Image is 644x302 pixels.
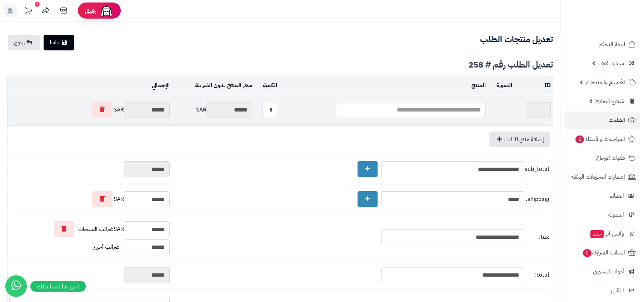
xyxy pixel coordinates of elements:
a: الطلبات [565,112,640,129]
a: لوحة التحكم [565,36,640,53]
span: إشعارات التحويلات البنكية [571,172,625,182]
td: الإجمالي [8,76,171,95]
div: تعديل الطلب رقم # 258 [7,60,553,69]
span: المراجعات والأسئلة [575,134,625,144]
a: طلبات الإرجاع [565,149,640,167]
span: ضرائب المنتجات [78,225,114,233]
span: لوحة التحكم [599,39,625,49]
a: إضافة منتج للطلب [489,132,550,147]
a: المدونة [565,206,640,223]
a: رجوع [8,35,40,50]
a: تحديثات المنصة [19,4,37,20]
span: الطلبات [609,115,625,125]
a: المراجعات والأسئلة2 [565,130,640,148]
div: SAR [173,102,252,118]
div: SAR [9,221,170,237]
td: ID [514,76,553,95]
div: 9 [35,2,40,7]
div: SAR [9,191,170,207]
td: الصورة [488,76,514,95]
a: حفظ [44,35,74,50]
span: رفيق [85,6,96,15]
b: تعديل منتجات الطلب [480,33,553,46]
div: SAR [9,102,170,118]
span: total: [526,271,549,279]
span: أدوات التسويق [593,267,624,277]
img: ai-face.png [99,4,114,18]
td: سعر المنتج بدون الضريبة [171,76,254,95]
span: tax: [526,233,549,241]
span: السلات المتروكة [582,248,625,258]
span: التقارير [610,286,624,296]
span: سمارت لايف [598,58,624,68]
a: أدوات التسويق [565,263,640,280]
span: 2 [575,135,584,143]
td: الكمية [254,76,279,95]
a: العملاء [565,187,640,204]
span: وآتس آب [590,229,624,239]
a: السلات المتروكة0 [565,244,640,261]
span: جديد [590,230,604,238]
span: مُنشئ النماذج [595,96,624,106]
span: المدونة [608,210,624,220]
a: إشعارات التحويلات البنكية [565,168,640,185]
a: التقارير [565,282,640,299]
span: sub_total: [526,165,549,173]
span: الأقسام والمنتجات [586,77,625,87]
span: العملاء [610,191,624,201]
td: المنتج [279,76,488,95]
span: طلبات الإرجاع [596,153,625,163]
span: 0 [583,249,591,257]
span: shipping: [526,195,549,203]
span: ضرائب أخرى [93,243,120,251]
a: وآتس آبجديد [565,225,640,242]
